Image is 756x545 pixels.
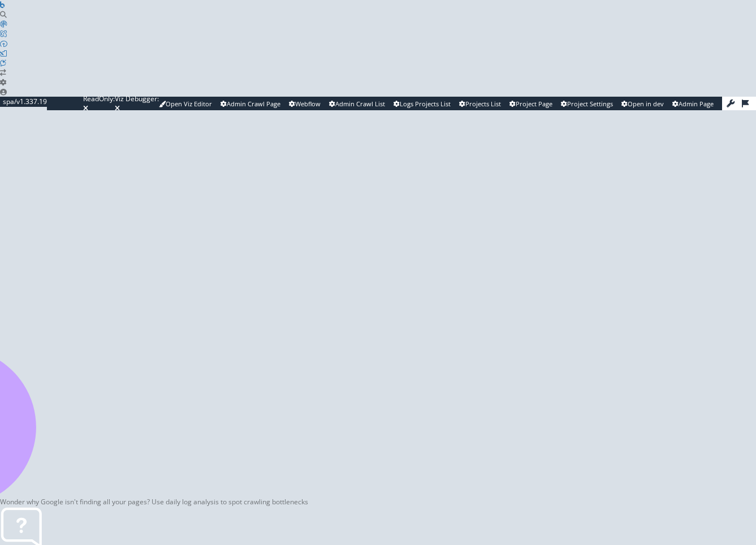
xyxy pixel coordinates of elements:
div: ReadOnly: [83,94,115,103]
a: Project Page [509,100,552,109]
a: Projects List [459,100,501,109]
a: Webflow [289,100,321,109]
span: Open Viz Editor [166,100,212,108]
span: Projects List [465,100,501,108]
a: Project Settings [561,100,613,109]
a: Logs Projects List [394,100,451,109]
a: Open Viz Editor [159,100,212,109]
span: Project Settings [567,100,613,108]
a: Admin Crawl List [329,100,385,109]
span: Admin Page [679,100,714,108]
span: Logs Projects List [400,100,451,108]
a: Admin Crawl Page [221,100,280,109]
a: Admin Page [672,100,714,109]
span: Project Page [516,100,552,108]
div: Viz Debugger: [115,94,159,103]
span: Admin Crawl Page [227,100,280,108]
a: Open in dev [621,100,664,109]
span: Open in dev [628,100,664,108]
span: Admin Crawl List [335,100,385,108]
span: Webflow [295,100,321,108]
